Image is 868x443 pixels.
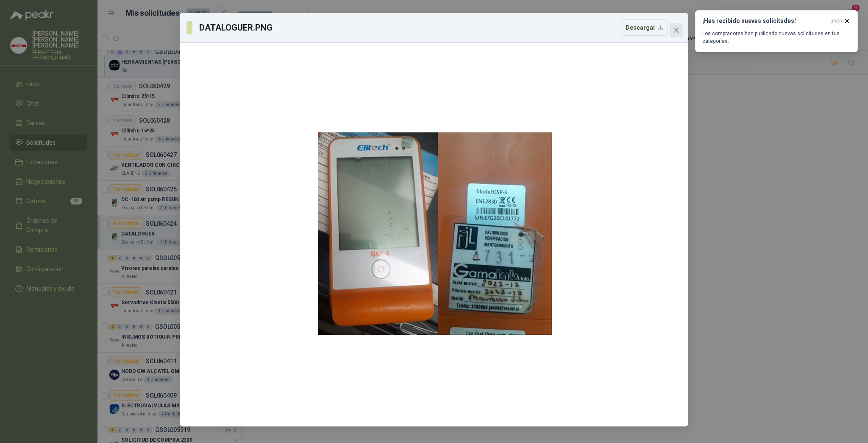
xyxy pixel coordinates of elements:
h3: ¡Has recibido nuevas solicitudes! [702,17,827,25]
button: ¡Has recibido nuevas solicitudes!ahora Los compradores han publicado nuevas solicitudes en tus ca... [695,10,858,52]
p: Los compradores han publicado nuevas solicitudes en tus categorías. [702,30,851,45]
span: close [673,27,680,34]
button: Descargar [621,20,668,36]
button: Close [670,23,683,37]
span: ahora [830,17,844,25]
h3: DATALOGUER.PNG [199,21,273,34]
